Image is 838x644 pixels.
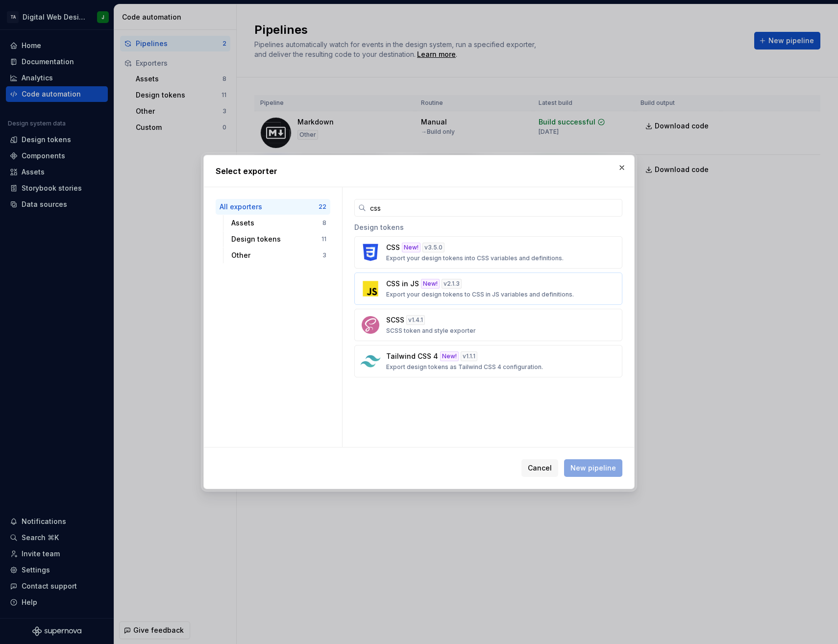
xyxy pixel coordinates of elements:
button: Design tokens11 [227,231,330,247]
button: Tailwind CSS 4New!v1.1.1Export design tokens as Tailwind CSS 4 configuration. [354,345,622,377]
p: Export design tokens as Tailwind CSS 4 configuration. [386,363,543,371]
div: Other [231,250,322,260]
button: Other3 [227,248,330,263]
div: 8 [322,219,326,227]
span: Cancel [528,463,552,473]
button: Assets8 [227,215,330,231]
div: All exporters [220,202,319,212]
button: CSS in JSNew!v2.1.3Export your design tokens to CSS in JS variables and definitions. [354,272,622,305]
p: CSS [386,243,400,252]
div: v 2.1.3 [442,279,462,289]
p: CSS in JS [386,279,419,289]
div: 11 [321,235,326,243]
p: Export your design tokens into CSS variables and definitions. [386,254,564,262]
div: 3 [322,251,326,259]
div: Assets [231,218,322,228]
div: v 3.5.0 [422,243,444,252]
p: Tailwind CSS 4 [386,351,438,361]
h2: Select exporter [216,165,622,177]
div: Design tokens [231,234,321,244]
button: All exporters22 [216,199,330,215]
p: SCSS [386,315,404,325]
input: Search... [366,199,622,217]
div: 22 [319,203,326,211]
div: Design tokens [354,217,622,236]
div: New! [421,279,440,289]
p: SCSS token and style exporter [386,327,476,335]
button: CSSNew!v3.5.0Export your design tokens into CSS variables and definitions. [354,236,622,269]
div: v 1.1.1 [461,351,477,361]
div: v 1.4.1 [406,315,425,325]
div: New! [440,351,459,361]
div: New! [402,243,420,252]
button: SCSSv1.4.1SCSS token and style exporter [354,309,622,341]
button: Cancel [521,459,558,477]
p: Export your design tokens to CSS in JS variables and definitions. [386,291,574,298]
